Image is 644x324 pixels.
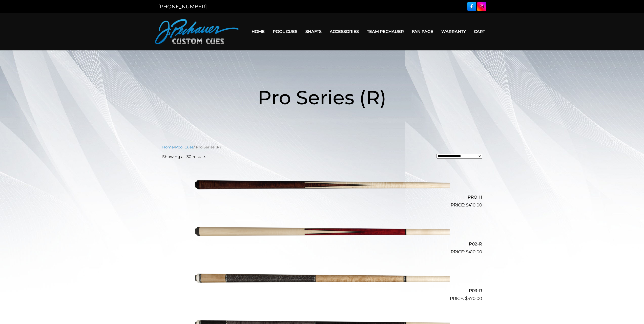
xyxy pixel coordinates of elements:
[408,25,437,38] a: Fan Page
[162,257,482,302] a: P03-R $470.00
[194,211,450,253] img: P02-R
[326,25,363,38] a: Accessories
[466,249,482,254] bdi: 410.00
[363,25,408,38] a: Team Pechauer
[465,296,468,301] span: $
[162,164,482,208] a: PRO H $410.00
[162,193,482,202] h2: PRO H
[162,211,482,255] a: P02-R $410.00
[437,154,482,159] select: Shop order
[175,145,194,149] a: Pool Cues
[162,239,482,249] h2: P02-R
[194,164,450,206] img: PRO H
[269,25,301,38] a: Pool Cues
[470,25,489,38] a: Cart
[162,286,482,295] h2: P03-R
[465,296,482,301] bdi: 470.00
[301,25,326,38] a: Shafts
[158,4,207,10] a: [PHONE_NUMBER]
[162,145,174,149] a: Home
[162,144,482,150] nav: Breadcrumb
[247,25,269,38] a: Home
[258,86,386,109] span: Pro Series (R)
[466,202,482,207] bdi: 410.00
[194,257,450,300] img: P03-R
[466,202,468,207] span: $
[162,154,206,160] p: Showing all 30 results
[437,25,470,38] a: Warranty
[466,249,468,254] span: $
[155,19,239,44] img: Pechauer Custom Cues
